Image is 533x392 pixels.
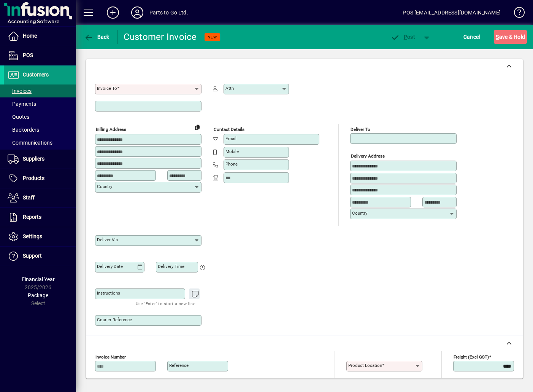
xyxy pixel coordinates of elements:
button: Post [387,30,419,44]
span: Customers [23,72,49,78]
mat-label: Email [225,136,236,141]
span: Back [84,34,109,40]
mat-label: Courier Reference [97,317,132,322]
span: Cancel [463,31,480,43]
span: Invoices [8,88,32,94]
a: Reports [4,208,76,227]
span: Quotes [8,114,29,120]
mat-label: Country [352,210,367,216]
span: ost [390,34,415,40]
a: Knowledge Base [508,2,523,26]
mat-label: Mobile [225,149,239,154]
button: Profile [125,6,149,19]
a: Communications [4,136,76,149]
mat-label: Phone [225,161,238,167]
mat-label: Invoice To [97,86,117,91]
mat-label: Product location [348,363,382,368]
span: Products [23,175,44,181]
span: Communications [8,140,52,146]
a: Quotes [4,110,76,123]
span: S [496,34,499,40]
a: Home [4,27,76,46]
mat-label: Country [97,184,112,189]
span: Settings [23,233,42,239]
span: POS [23,52,33,58]
span: P [404,34,407,40]
a: Settings [4,227,76,246]
span: Suppliers [23,156,44,162]
span: Package [28,292,48,298]
mat-label: Deliver To [351,127,370,132]
mat-hint: Use 'Enter' to start a new line [136,299,195,308]
div: Customer Invoice [124,31,197,43]
mat-label: Freight (excl GST) [454,354,489,359]
span: ave & Hold [496,31,525,43]
a: Suppliers [4,150,76,169]
button: Back [82,30,111,44]
span: Backorders [8,127,39,133]
span: Payments [8,101,36,107]
span: Staff [23,194,35,201]
span: Home [23,33,37,39]
a: Staff [4,188,76,207]
div: Parts to Go Ltd. [149,6,188,19]
button: Save & Hold [494,30,527,44]
a: Payments [4,97,76,110]
span: NEW [208,35,217,40]
app-page-header-button: Back [76,30,118,44]
mat-label: Instructions [97,290,120,296]
span: Financial Year [22,276,55,282]
a: POS [4,46,76,65]
a: Support [4,247,76,266]
mat-label: Reference [169,363,189,368]
mat-label: Delivery date [97,264,123,269]
span: Support [23,253,42,259]
a: Backorders [4,123,76,136]
span: Reports [23,214,41,220]
a: Products [4,169,76,188]
button: Add [101,6,125,19]
mat-label: Deliver via [97,237,118,242]
button: Cancel [462,30,482,44]
a: Invoices [4,84,76,97]
button: Copy to Delivery address [191,121,203,133]
mat-label: Delivery time [158,264,184,269]
div: POS [EMAIL_ADDRESS][DOMAIN_NAME] [403,6,501,19]
mat-label: Attn [225,86,234,91]
mat-label: Invoice number [95,354,126,359]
